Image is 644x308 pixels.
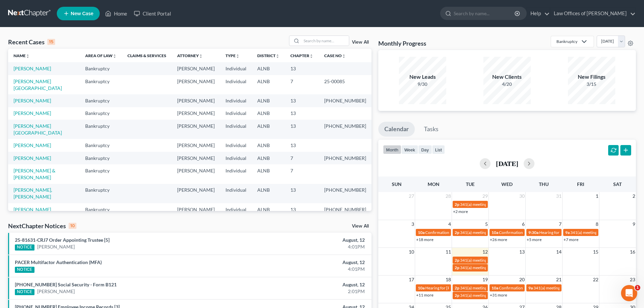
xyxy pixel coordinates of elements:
a: Chapterunfold_more [290,53,313,58]
div: 4:01PM [253,243,365,250]
a: 25-81631-CRJ7 Order Appointing Trustee [5] [15,237,110,243]
a: [PERSON_NAME], [PERSON_NAME] [14,187,52,199]
a: Districtunfold_more [257,53,280,58]
span: 22 [592,276,599,284]
span: 3 [411,220,415,228]
a: Attorneyunfold_more [177,53,203,58]
td: 25-00085 [319,75,372,94]
span: 10a [418,285,425,290]
a: Home [102,7,130,20]
span: 1 [635,285,640,290]
div: 15 [47,39,55,45]
span: 13 [519,248,525,256]
span: 20 [519,276,525,284]
span: 2p [455,230,459,235]
span: 2p [455,258,459,263]
a: PACER Multifactor Authentication (MFA) [15,259,102,265]
h2: [DATE] [496,160,518,167]
div: 2:01PM [253,288,365,295]
td: 7 [285,164,319,184]
span: 11 [445,248,452,256]
span: 341(a) meeting for [PERSON_NAME] [460,293,525,298]
td: [PERSON_NAME] [172,62,220,75]
td: Bankruptcy [80,120,122,139]
div: Bankruptcy [556,39,577,44]
span: Sat [613,181,622,187]
span: New Case [71,11,93,16]
a: [PERSON_NAME] [14,142,51,148]
td: Bankruptcy [80,107,122,120]
span: 9a [565,230,570,235]
span: 31 [555,192,562,200]
span: 12 [482,248,488,256]
a: Client Portal [130,7,174,20]
span: 2p [455,265,459,270]
div: NOTICE [15,267,34,273]
span: 10a [418,230,425,235]
span: 10a [492,230,498,235]
h3: Monthly Progress [378,39,426,47]
i: unfold_more [236,54,240,58]
span: 18 [445,276,452,284]
td: 13 [285,120,319,139]
td: [PERSON_NAME] [172,152,220,164]
td: ALNB [252,184,285,203]
td: Bankruptcy [80,152,122,164]
span: 28 [445,192,452,200]
td: 13 [285,184,319,203]
div: August, 12 [253,259,365,266]
span: 9:30a [528,230,539,235]
span: 9a [528,285,533,290]
span: Sun [392,181,402,187]
span: 1 [595,192,599,200]
a: [PERSON_NAME] [14,98,51,103]
div: 9/30 [399,81,446,88]
td: [PERSON_NAME] [172,203,220,216]
a: +26 more [490,237,507,242]
td: Bankruptcy [80,203,122,216]
span: 341(a) meeting for [PERSON_NAME] [570,230,636,235]
td: ALNB [252,94,285,107]
span: 14 [555,248,562,256]
td: [PERSON_NAME] [172,164,220,184]
span: Wed [501,181,512,187]
span: Fri [577,181,584,187]
td: ALNB [252,107,285,120]
td: ALNB [252,62,285,75]
td: [PHONE_NUMBER] [319,120,372,139]
div: 4:01PM [253,266,365,273]
span: Mon [428,181,439,187]
a: Tasks [418,122,445,137]
span: 21 [555,276,562,284]
a: [PERSON_NAME][GEOGRAPHIC_DATA] [14,78,62,91]
td: ALNB [252,203,285,216]
span: 9 [632,220,636,228]
td: ALNB [252,152,285,164]
td: Bankruptcy [80,62,122,75]
span: 2p [455,285,459,290]
a: [PERSON_NAME] [14,66,51,71]
input: Search by name... [302,36,349,46]
td: [PHONE_NUMBER] [319,203,372,216]
span: 341(a) meeting for [PERSON_NAME] [460,265,525,270]
td: [PHONE_NUMBER] [319,94,372,107]
td: Individual [220,75,252,94]
td: Individual [220,94,252,107]
span: 5 [484,220,488,228]
a: Nameunfold_more [14,53,30,58]
a: [PERSON_NAME] [37,243,75,250]
span: 341(a) meeting for [PERSON_NAME] [460,258,525,263]
div: Recent Cases [8,38,55,46]
td: 7 [285,75,319,94]
a: +11 more [416,292,433,298]
button: week [401,145,418,154]
a: +2 more [453,209,468,214]
td: 13 [285,139,319,151]
div: 3/15 [568,81,615,88]
td: Individual [220,107,252,120]
td: Bankruptcy [80,94,122,107]
td: [PHONE_NUMBER] [319,152,372,164]
a: Calendar [378,122,415,137]
a: [PERSON_NAME][GEOGRAPHIC_DATA] [14,123,62,136]
input: Search by name... [454,7,516,20]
